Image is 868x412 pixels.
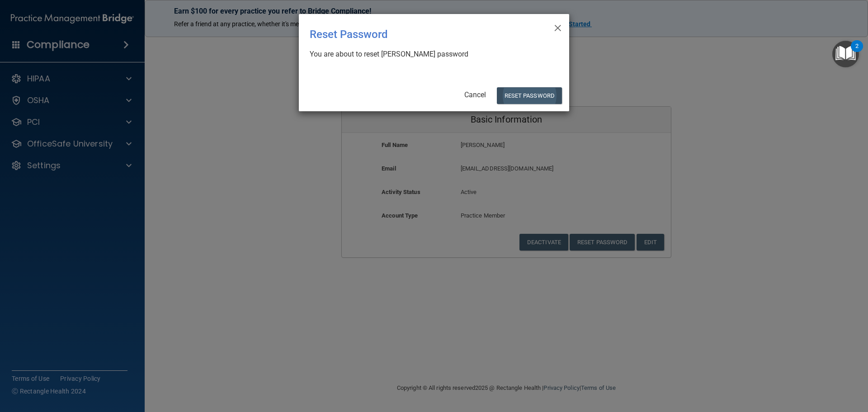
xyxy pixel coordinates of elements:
div: You are about to reset [PERSON_NAME] password [310,49,551,59]
a: Cancel [464,90,486,99]
button: Reset Password [497,87,562,104]
div: 2 [855,46,859,58]
button: Open Resource Center, 2 new notifications [832,41,859,67]
span: × [554,18,562,36]
div: Reset Password [310,21,521,47]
